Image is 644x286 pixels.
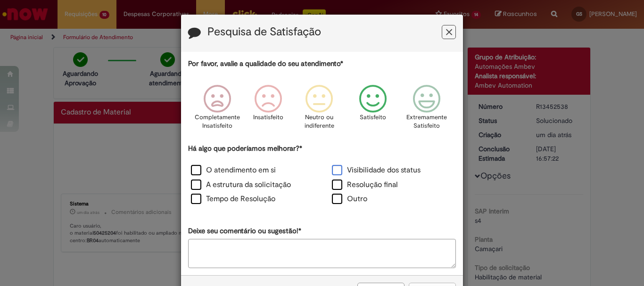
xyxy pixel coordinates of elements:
label: Deixe seu comentário ou sugestão!* [188,226,301,236]
label: Outro [332,194,367,204]
div: Completamente Insatisfeito [193,78,241,142]
p: Insatisfeito [253,113,283,122]
label: Resolução final [332,180,398,190]
label: O atendimento em si [191,165,276,176]
label: A estrutura da solicitação [191,180,291,190]
div: Extremamente Satisfeito [403,78,451,142]
p: Extremamente Satisfeito [406,113,447,131]
label: Por favor, avalie a qualidade do seu atendimento* [188,59,343,69]
label: Tempo de Resolução [191,194,275,204]
p: Satisfeito [360,113,386,122]
p: Neutro ou indiferente [302,113,336,131]
label: Visibilidade dos status [332,165,421,176]
div: Neutro ou indiferente [295,78,343,142]
div: Há algo que poderíamos melhorar?* [188,144,456,207]
label: Pesquisa de Satisfação [207,26,321,38]
div: Satisfeito [346,78,400,142]
div: Insatisfeito [244,78,292,142]
p: Completamente Insatisfeito [195,113,240,131]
